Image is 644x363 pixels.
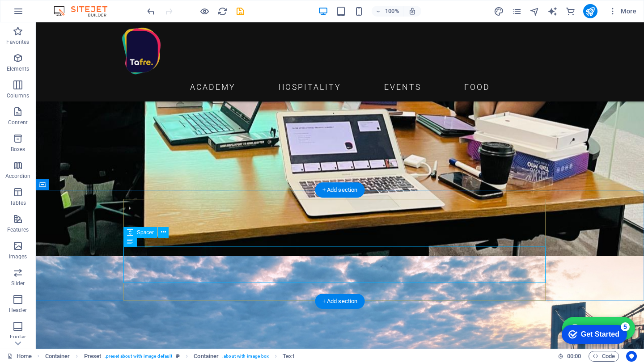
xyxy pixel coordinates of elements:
[605,4,640,18] button: More
[194,351,219,362] span: Click to select. Double-click to edit
[235,6,246,17] button: save
[5,173,30,180] p: Accordion
[583,4,597,18] button: publish
[567,351,581,362] span: 00 00
[10,199,26,207] p: Tables
[146,6,156,17] i: Undo: Change text (Ctrl+Z)
[45,351,294,362] nav: breadcrumb
[408,7,416,15] i: On resize automatically adjust zoom level to fit chosen device.
[315,182,365,198] div: + Add section
[11,280,25,287] p: Slider
[217,6,228,17] i: Reload page
[66,2,75,11] div: 5
[9,253,27,260] p: Images
[26,10,65,18] div: Get Started
[608,7,636,16] span: More
[372,6,403,17] button: 100%
[626,351,637,362] button: Usercentrics
[222,351,269,362] span: . about-with-image-box
[494,6,504,17] i: Design (Ctrl+Alt+Y)
[385,6,399,17] h6: 100%
[530,6,540,17] button: navigator
[547,6,558,17] button: text_generator
[8,119,28,126] p: Content
[176,354,180,359] i: This element is a customizable preset
[7,351,32,362] a: Click to cancel selection. Double-click to open Pages
[573,353,575,359] span: :
[51,6,119,17] img: Editor Logo
[565,6,576,17] button: commerce
[530,6,540,17] i: Navigator
[11,146,25,153] p: Boxes
[9,307,27,314] p: Header
[315,294,365,309] div: + Add section
[7,226,29,233] p: Features
[547,6,558,17] i: AI Writer
[283,351,294,362] span: Click to select. Double-click to edit
[45,351,70,362] span: Click to select. Double-click to edit
[565,6,576,17] i: Commerce
[512,6,522,17] i: Pages (Ctrl+Alt+S)
[10,333,26,341] p: Footer
[105,351,172,362] span: . preset-about-with-image-default
[593,351,615,362] span: Code
[137,230,154,235] span: Spacer
[199,6,210,17] button: Click here to leave preview mode and continue editing
[84,351,102,362] span: Click to select. Double-click to edit
[7,4,72,23] div: Get Started 5 items remaining, 0% complete
[7,92,29,99] p: Columns
[145,6,156,17] button: undo
[558,351,581,362] h6: Session time
[494,6,504,17] button: design
[512,6,522,17] button: pages
[7,65,30,72] p: Elements
[235,6,246,17] i: Save (Ctrl+S)
[6,38,29,46] p: Favorites
[589,351,619,362] button: Code
[217,6,228,17] button: reload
